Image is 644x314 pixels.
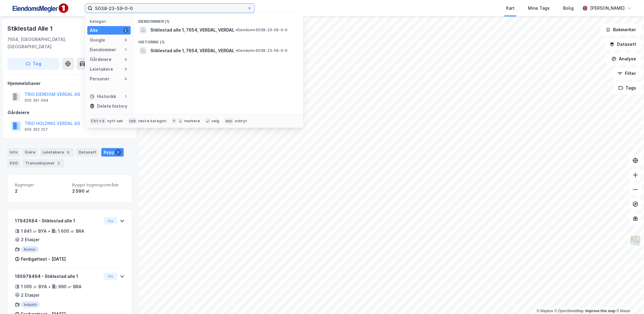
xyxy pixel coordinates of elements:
button: Bokmerker [601,24,642,36]
div: 1 [123,47,128,52]
div: 1 600 ㎡ BRA [58,228,84,235]
button: Vis [104,273,117,280]
div: 2 [56,160,62,166]
div: 0 [123,57,128,62]
div: 2 Etasjer [21,236,39,243]
div: 1 005 ㎡ BYA [21,283,47,290]
div: [PERSON_NAME] [590,5,625,12]
div: 990 ㎡ BRA [58,283,82,290]
a: OpenStreetMap [555,309,584,313]
button: Filter [612,67,642,79]
div: 2 590 ㎡ [72,187,125,195]
div: 1 841 ㎡ BYA [21,228,47,235]
div: Ferdigattest - [DATE] [21,255,66,263]
div: 0 [123,38,128,42]
div: Kategori [90,19,131,24]
div: 2 [123,28,128,33]
span: Eiendom • 5038-23-59-0-0 [236,48,288,53]
div: tab [128,118,137,124]
div: Hjemmelshaver [8,80,132,87]
div: Eiendommer [90,46,116,53]
div: nytt søk [107,119,123,123]
div: Stiklestad Alle 1 [7,24,54,33]
div: 0 [123,67,128,72]
button: Vis [104,217,117,225]
div: 17842684 - Stiklestad alle 1 [15,217,101,225]
input: Søk på adresse, matrikkel, gårdeiere, leietakere eller personer [92,4,247,13]
img: F4PB6Px+NJ5v8B7XTbfpPpyloAAAAASUVORK5CYII= [10,2,70,15]
span: Eiendom • 5038-23-59-0-0 [236,28,288,32]
span: • [236,48,237,53]
div: Info [7,148,20,157]
div: Leietakere [40,148,74,157]
div: 920 362 257 [25,127,48,132]
span: Bygget bygningsområde [72,182,125,187]
div: markere [184,119,200,123]
span: Bygninger [15,182,67,187]
div: 920 391 494 [25,98,49,103]
a: Mapbox [537,309,553,313]
div: Alle [90,27,98,34]
div: Ctrl + k [90,118,106,124]
div: Google [90,36,105,44]
div: Historikk (1) [133,35,303,46]
div: Delete history [97,103,127,110]
div: 9 [65,149,71,155]
div: Mine Tags [528,5,550,12]
span: Stiklestad alle 1, 7654, VERDAL, VERDAL [150,47,234,54]
div: esc [224,118,234,124]
div: Eiere [22,148,38,157]
img: Z [630,235,641,246]
div: Bygg [101,148,124,157]
div: Datasett [76,148,99,157]
div: velg [211,119,220,123]
div: 2 Etasjer [21,292,39,299]
div: Leietakere [90,66,113,73]
div: neste kategori [138,119,167,123]
button: Analyse [606,53,642,65]
div: 0 [123,76,128,81]
div: Gårdeiere [8,109,132,116]
div: 185978494 - Stiklestad alle 1 [15,273,101,280]
div: Personer [90,75,109,83]
button: Datasett [605,38,642,50]
button: Tag [7,58,59,70]
div: Bolig [563,5,574,12]
div: Eiendommer (1) [133,14,303,25]
div: Transaksjoner [23,159,64,167]
div: 2 [115,149,121,155]
div: 7654, [GEOGRAPHIC_DATA], [GEOGRAPHIC_DATA] [7,36,105,50]
div: ESG [7,159,20,167]
span: Stiklestad alle 1, 7654, VERDAL, VERDAL [150,26,234,34]
span: • [236,28,237,32]
div: Kart [506,5,515,12]
button: Tags [613,82,642,94]
div: Kontrollprogram for chat [614,285,644,314]
iframe: Chat Widget [614,285,644,314]
div: Gårdeiere [90,56,112,63]
a: Improve this map [585,309,615,313]
div: • [48,284,51,289]
div: 1 [123,94,128,99]
div: avbryt [235,119,247,123]
div: Historikk [90,93,116,100]
div: • [48,229,50,234]
div: 2 [15,187,67,195]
